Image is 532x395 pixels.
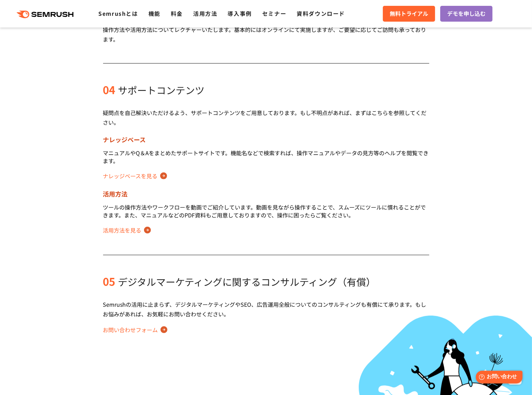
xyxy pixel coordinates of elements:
a: デモを申し込む [440,6,492,22]
div: 活用方法 [103,190,429,198]
div: Semrushの活用に止まらず、デジタルマーケティングやSEO、広告運用全般についてのコンサルティングも有償にて承ります。もしお悩みがあれば、お気軽にお問い合わせください。 [103,300,429,319]
div: 疑問点を自己解決いただけるよう、サポートコンテンツをご用意しております。もし不明点があれば、まずはこちらを参照してください。 [103,108,429,127]
a: 機能 [148,9,160,18]
a: ナレッジベースを見る [103,170,167,181]
a: 導入事例 [228,9,252,18]
a: 活用方法を見る [103,225,151,236]
span: デモを申し込む [447,9,486,18]
a: 料金 [171,9,183,18]
span: 05 [103,273,115,289]
span: 無料トライアル [390,9,428,18]
a: 無料トライアル [383,6,435,22]
span: デジタルマーケティングに関するコンサルティング（有償） [118,275,376,289]
a: 活用方法 [193,9,217,18]
div: マニュアルやQ＆Aをまとめたサポートサイトです。機能名などで検索すれば、操作マニュアルやデータの見方等のヘルプを閲覧できます。 [103,149,429,165]
a: 資料ダウンロード [297,9,345,18]
iframe: Help widget launcher [471,368,524,387]
a: お問い合わせフォーム [103,324,167,335]
a: セミナー [262,9,286,18]
div: ツールの操作方法やワークフローを動画でご紹介しています。動画を見ながら操作することで、スムーズにツールに慣れることができます。また、マニュアルなどのPDF資料もご用意しておりますので、操作に困っ... [103,203,429,219]
span: 04 [103,82,115,97]
span: サポートコンテンツ [118,83,205,97]
a: Semrushとは [98,9,138,18]
div: ナレッジベース [103,135,429,144]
